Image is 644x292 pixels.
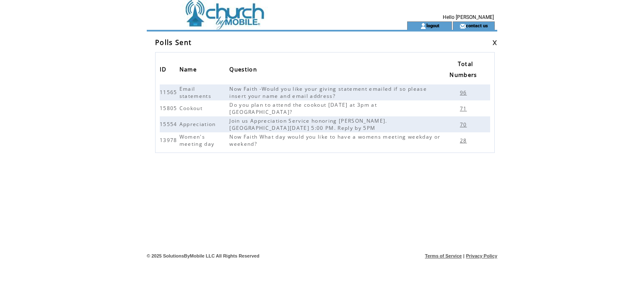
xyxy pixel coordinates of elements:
span: Total Numbers [449,58,479,83]
a: logout [426,23,439,28]
span: Email statements [179,85,213,100]
a: 71 [460,105,471,112]
span: 28 [460,137,469,144]
a: contact us [466,23,488,28]
span: Women's meeting day [179,133,217,147]
span: Question [229,63,259,77]
img: account_icon.gif [420,23,426,29]
a: Question [229,63,261,77]
span: 11565 [160,89,179,96]
span: 15554 [160,121,179,128]
span: © 2025 SolutionsByMobile LLC All Rights Reserved [147,253,260,258]
a: 70 [460,121,471,128]
span: Name [179,63,199,77]
a: 96 [460,89,471,96]
span: ID [160,63,169,77]
span: Do you plan to attend the cookout [DATE] at 3pm at [GEOGRAPHIC_DATA]? [229,101,377,116]
span: Appreciation [179,121,218,128]
span: Polls Sent [155,38,192,47]
span: Join us Appreciation Service honoring [PERSON_NAME]. [GEOGRAPHIC_DATA][DATE] 5:00 PM. Reply by 5PM [229,117,387,132]
span: Now Faith What day would you like to have a womens meeting weekday or weekend? [229,133,440,147]
span: Now Faith -Would you like your giving statement emailed if so please insert your name and email a... [229,85,427,100]
a: Total Numbers [449,58,481,82]
span: 15805 [160,105,179,112]
a: ID [160,63,171,77]
a: Terms of Service [425,253,462,258]
span: | [463,253,465,258]
img: contact_us_icon.gif [460,23,466,29]
span: Cookout [179,105,205,112]
span: 70 [460,121,469,128]
span: 71 [460,105,469,112]
a: 28 [460,137,471,144]
a: Privacy Policy [466,253,497,258]
span: 96 [460,89,469,96]
a: Name [179,63,201,77]
span: 13978 [160,137,179,144]
span: Hello [PERSON_NAME] [443,14,494,20]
